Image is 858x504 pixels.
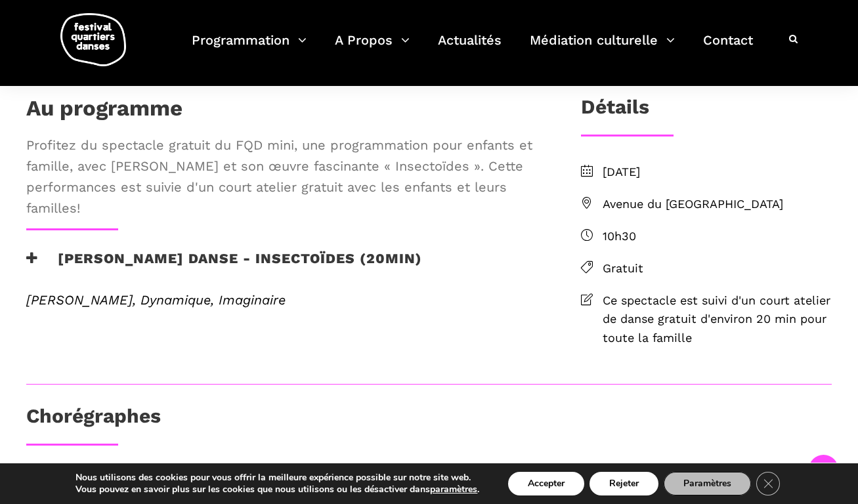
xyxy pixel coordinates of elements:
[192,29,307,68] a: Programmation
[26,289,538,310] span: [PERSON_NAME], Dynamique, Imaginaire
[60,13,126,66] img: logo-fqd-med
[438,29,502,68] a: Actualités
[26,404,161,437] h3: Chorégraphes
[508,472,584,495] button: Accepter
[756,472,780,495] button: Close GDPR Cookie Banner
[703,29,753,68] a: Contact
[26,250,422,283] h3: [PERSON_NAME] Danse - Insectoïdes (20min)
[430,484,477,495] button: paramètres
[603,163,832,182] span: [DATE]
[75,484,479,495] p: Vous pouvez en savoir plus sur les cookies que nous utilisons ou les désactiver dans .
[335,29,410,68] a: A Propos
[664,472,751,495] button: Paramètres
[590,472,658,495] button: Rejeter
[530,29,675,68] a: Médiation culturelle
[581,95,649,128] h3: Détails
[603,227,832,246] span: 10h30
[603,195,832,214] span: Avenue du [GEOGRAPHIC_DATA]
[26,95,182,128] h1: Au programme
[26,135,538,219] span: Profitez du spectacle gratuit du FQD mini, une programmation pour enfants et famille, avec [PERSO...
[75,472,479,484] p: Nous utilisons des cookies pour vous offrir la meilleure expérience possible sur notre site web.
[603,291,832,348] span: Ce spectacle est suivi d'un court atelier de danse gratuit d'environ 20 min pour toute la famille
[603,259,832,278] span: Gratuit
